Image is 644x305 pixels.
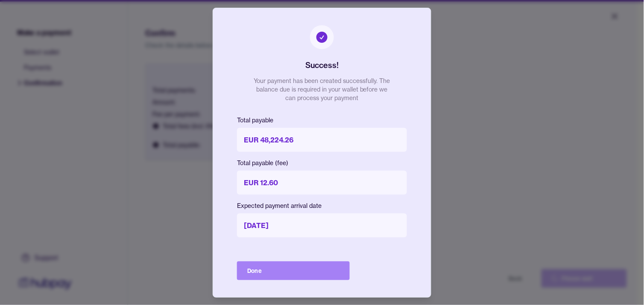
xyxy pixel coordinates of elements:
[254,77,390,102] p: Your payment has been created successfully. The balance due is required in your wallet before we ...
[237,201,407,210] p: Expected payment arrival date
[237,128,407,152] p: EUR 48,224.26
[237,159,407,167] p: Total payable (fee)
[305,59,339,71] h2: Success!
[237,261,350,280] button: Done
[237,116,407,124] p: Total payable
[237,171,407,195] p: EUR 12.60
[237,213,407,237] p: [DATE]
